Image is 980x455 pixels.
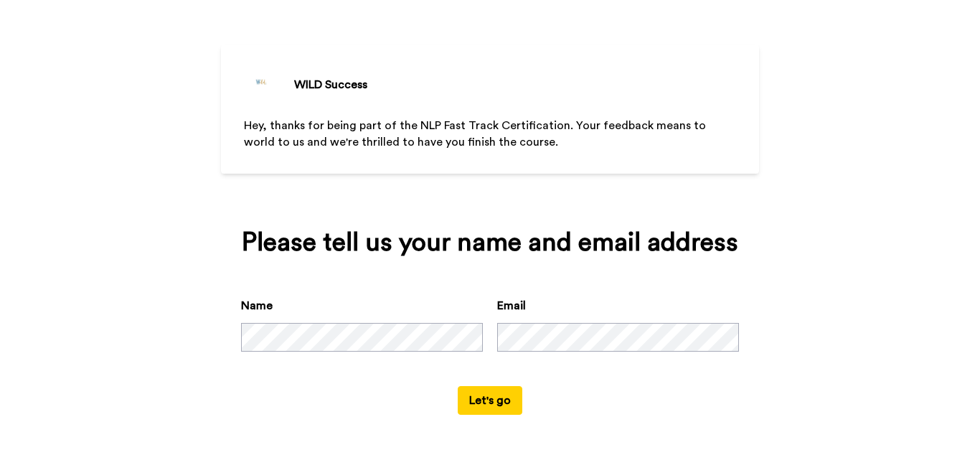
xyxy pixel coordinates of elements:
[241,228,739,257] div: Please tell us your name and email address
[497,297,526,314] label: Email
[244,120,709,148] span: Hey, thanks for being part of the NLP Fast Track Certification. Your feedback means to world to u...
[241,297,273,314] label: Name
[294,76,367,93] div: WILD Success
[458,386,522,415] button: Let's go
